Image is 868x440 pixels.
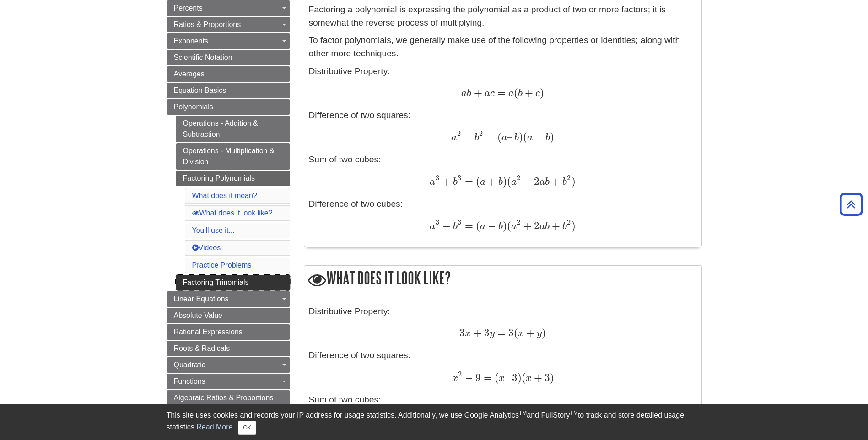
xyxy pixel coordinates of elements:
[465,328,471,338] span: x
[192,226,235,234] a: You'll use it...
[192,209,273,217] a: What does it look like?
[458,173,461,182] span: 3
[501,133,507,143] span: a
[192,261,252,269] a: Practice Problems
[174,4,203,12] span: Percents
[459,327,465,339] span: 3
[167,50,290,65] a: Scientific Notation
[517,218,520,226] span: 2
[526,373,532,383] span: x
[174,311,222,319] span: Absolute Value
[496,177,503,187] span: b
[167,357,290,373] a: Quadratic
[521,175,532,188] span: −
[533,88,540,98] span: c
[571,220,576,232] span: )
[503,220,507,232] span: )
[436,173,439,182] span: 3
[167,410,702,435] div: This site uses cookies and records your IP address for usage statistics. Additionally, we use Goo...
[550,131,554,143] span: )
[484,131,495,143] span: =
[836,198,866,210] a: Back to Top
[562,177,567,187] span: b
[539,221,545,231] span: a
[479,129,483,138] span: 2
[550,220,560,232] span: +
[473,371,481,384] span: 9
[462,220,473,232] span: =
[523,131,527,143] span: (
[167,390,290,406] a: Algebraic Ratios & Proportions
[167,324,290,340] a: Rational Expressions
[453,177,458,187] span: b
[176,171,290,186] a: Factoring Polynomials
[458,218,461,226] span: 3
[461,88,467,98] span: a
[527,133,533,143] span: a
[176,275,290,290] a: Factoring Trinomials
[304,266,701,292] h2: What does it look like?
[192,192,257,199] a: What does it mean?
[507,175,511,188] span: (
[550,175,560,188] span: +
[519,131,523,143] span: )
[174,295,229,303] span: Linear Equations
[309,65,697,78] p: Distributive Property:
[176,116,290,142] a: Operations - Addition & Subtraction
[517,173,520,182] span: 2
[505,371,510,384] span: –
[457,129,461,138] span: 2
[490,328,495,338] span: y
[571,175,576,188] span: )
[482,327,490,339] span: 3
[452,373,458,383] span: x
[490,88,495,98] span: c
[495,327,506,339] span: =
[480,221,485,231] span: a
[510,371,518,384] span: 3
[174,361,205,369] span: Quadratic
[167,99,290,115] a: Polynomials
[567,173,571,182] span: 2
[176,143,290,170] a: Operations - Multiplication & Division
[519,410,527,416] sup: TM
[518,371,522,384] span: )
[480,177,485,187] span: a
[167,17,290,32] a: Ratios & Proportions
[192,244,221,252] a: Videos
[533,131,543,143] span: +
[462,175,473,188] span: =
[462,131,472,143] span: −
[567,218,571,226] span: 2
[440,175,451,188] span: +
[167,33,290,49] a: Exponents
[503,175,507,188] span: )
[540,86,544,99] span: )
[167,0,290,16] a: Percents
[495,131,501,143] span: (
[174,70,205,78] span: Averages
[523,86,533,99] span: +
[196,423,232,431] a: Read More
[506,327,514,339] span: 3
[473,175,480,188] span: (
[174,21,241,28] span: Ratios & Proportions
[451,133,457,143] span: a
[174,377,205,385] span: Functions
[238,421,256,435] button: Close
[473,220,480,232] span: (
[467,88,471,98] span: b
[542,327,546,339] span: )
[167,374,290,389] a: Functions
[532,220,539,232] span: 2
[482,88,490,98] span: a
[506,88,514,98] span: a
[174,54,232,61] span: Scientific Notation
[167,66,290,82] a: Averages
[174,103,213,111] span: Polynomials
[512,133,519,143] span: b
[570,410,578,416] sup: TM
[174,344,230,352] span: Roots & Radicals
[174,86,226,94] span: Equation Basics
[453,221,458,231] span: b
